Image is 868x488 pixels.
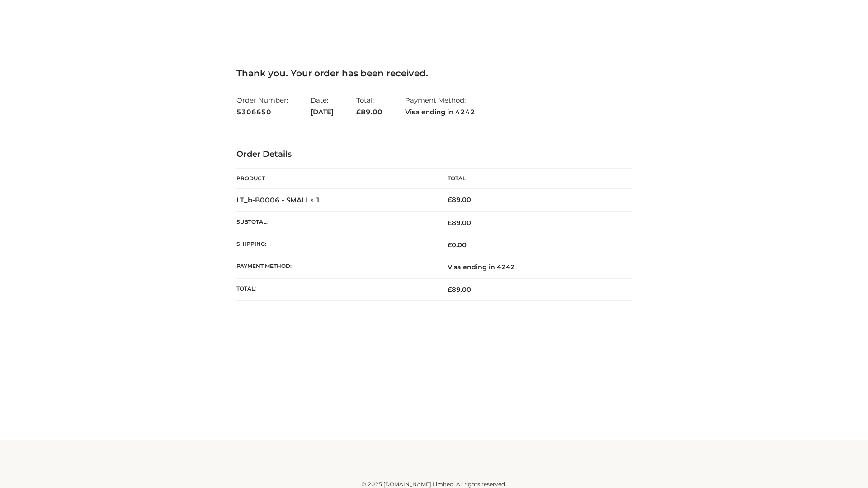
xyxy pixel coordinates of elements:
strong: 5306650 [236,106,288,118]
li: Payment Method: [405,92,475,120]
th: Shipping: [236,234,434,256]
span: £ [448,196,452,204]
td: Visa ending in 4242 [434,256,632,278]
span: £ [448,219,452,227]
h3: Thank you. Your order has been received. [236,68,632,79]
th: Total: [236,278,434,300]
h3: Order Details [236,150,632,160]
th: Product [236,169,434,189]
th: Payment method: [236,256,434,278]
strong: [DATE] [311,106,334,118]
bdi: 89.00 [448,196,471,204]
span: 89.00 [448,219,471,227]
strong: LT_b-B0006 - SMALL [236,196,321,204]
th: Total [434,169,632,189]
span: £ [448,241,452,249]
li: Date: [311,92,334,120]
li: Order Number: [236,92,288,120]
strong: Visa ending in 4242 [405,106,475,118]
bdi: 0.00 [448,241,467,249]
span: £ [356,108,361,116]
span: £ [448,286,452,294]
strong: × 1 [310,196,321,204]
li: Total: [356,92,382,120]
span: 89.00 [356,108,382,116]
th: Subtotal: [236,211,434,234]
span: 89.00 [448,286,471,294]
